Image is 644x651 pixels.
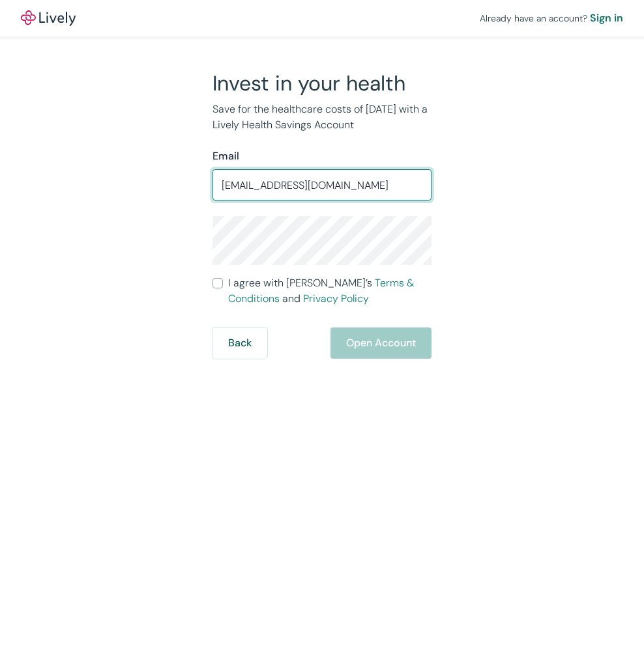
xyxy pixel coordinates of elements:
button: Back [212,327,267,359]
a: LivelyLively [21,10,76,26]
p: Save for the healthcare costs of [DATE] with a Lively Health Savings Account [212,102,432,133]
div: Already have an account? [480,10,623,26]
a: Privacy Policy [303,292,369,305]
label: Email [212,148,239,164]
a: Sign in [590,10,623,26]
span: I agree with [PERSON_NAME]’s and [228,275,432,307]
h2: Invest in your health [212,70,432,96]
img: Lively [21,10,76,26]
